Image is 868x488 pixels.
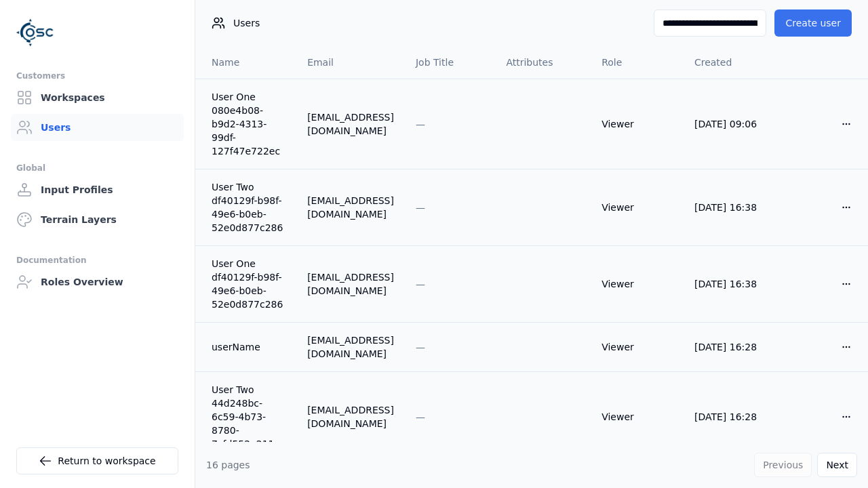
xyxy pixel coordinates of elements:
[11,176,184,203] a: Input Profiles
[16,160,178,176] div: Global
[11,268,184,296] a: Roles Overview
[601,277,673,291] div: Viewer
[212,383,285,451] a: User Two 44d248bc-6c59-4b73-8780-7cfd552e211c
[495,46,591,79] th: Attributes
[206,460,250,470] span: 16 pages
[307,403,394,430] div: [EMAIL_ADDRESS][DOMAIN_NAME]
[694,201,766,214] div: [DATE] 16:38
[601,410,673,424] div: Viewer
[694,277,766,291] div: [DATE] 16:38
[774,9,852,37] button: Create user
[11,114,184,141] a: Users
[591,46,684,79] th: Role
[416,411,425,422] span: —
[416,279,425,289] span: —
[601,340,673,354] div: Viewer
[601,117,673,131] div: Viewer
[16,252,178,268] div: Documentation
[212,340,285,354] a: userName
[817,453,857,477] button: Next
[212,180,285,235] a: User Two df40129f-b98f-49e6-b0eb-52e0d877c286
[16,68,178,84] div: Customers
[296,46,405,79] th: Email
[405,46,495,79] th: Job Title
[233,16,260,30] span: Users
[601,201,673,214] div: Viewer
[416,342,425,352] span: —
[16,14,54,52] img: Logo
[11,84,184,111] a: Workspaces
[694,117,766,131] div: [DATE] 09:06
[212,257,285,311] a: User One df40129f-b98f-49e6-b0eb-52e0d877c286
[307,270,394,298] div: [EMAIL_ADDRESS][DOMAIN_NAME]
[195,46,296,79] th: Name
[16,447,178,474] a: Return to workspace
[416,202,425,213] span: —
[212,90,285,158] a: User One 080e4b08-b9d2-4313-99df-127f47e722ec
[416,119,425,129] span: —
[307,110,394,138] div: [EMAIL_ADDRESS][DOMAIN_NAME]
[694,340,766,354] div: [DATE] 16:28
[684,46,777,79] th: Created
[307,194,394,221] div: [EMAIL_ADDRESS][DOMAIN_NAME]
[11,206,184,233] a: Terrain Layers
[694,410,766,424] div: [DATE] 16:28
[307,333,394,361] div: [EMAIL_ADDRESS][DOMAIN_NAME]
